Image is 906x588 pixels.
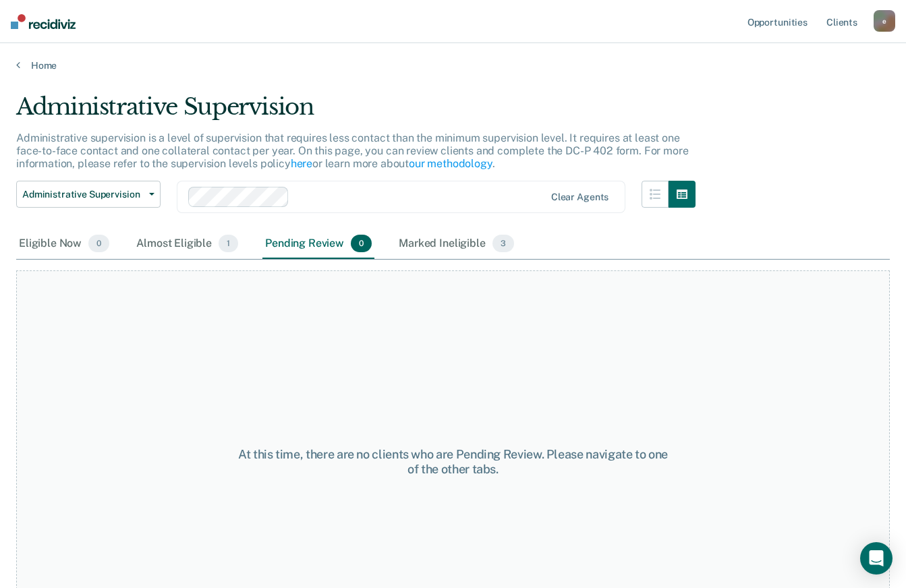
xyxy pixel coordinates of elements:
img: Recidiviz [11,14,76,29]
a: here [291,157,312,170]
div: Almost Eligible1 [134,229,241,259]
span: 3 [492,235,514,252]
span: 0 [351,235,372,252]
a: Home [16,59,890,71]
button: e [874,10,895,32]
span: 1 [219,235,238,252]
a: our methodology [409,157,492,170]
div: Marked Ineligible3 [396,229,517,259]
div: Administrative Supervision [16,93,696,131]
span: Administrative Supervision [22,189,144,200]
div: At this time, there are no clients who are Pending Review. Please navigate to one of the other tabs. [235,447,671,476]
div: Pending Review0 [262,229,374,259]
p: Administrative supervision is a level of supervision that requires less contact than the minimum ... [16,131,688,170]
div: Open Intercom Messenger [860,542,893,575]
div: Eligible Now0 [16,229,112,259]
div: Clear agents [551,192,608,203]
button: Administrative Supervision [16,181,161,208]
span: 0 [88,235,109,252]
